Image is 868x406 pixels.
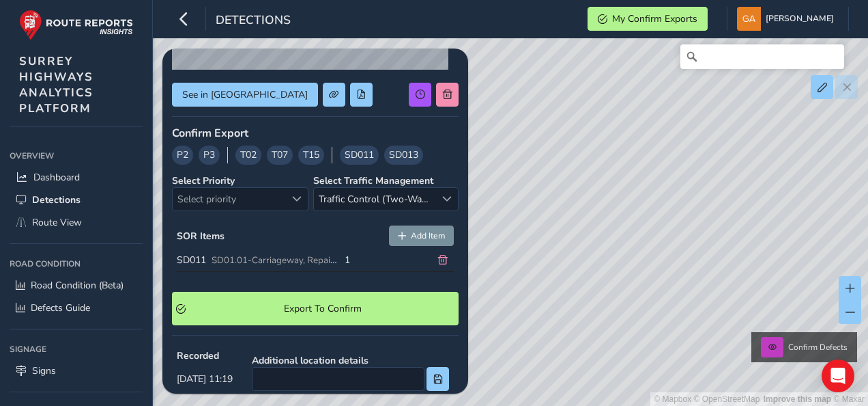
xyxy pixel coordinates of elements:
[177,230,225,243] strong: SOR Items
[177,254,206,267] span: SD011
[737,7,761,31] img: diamond-layout
[10,274,143,297] a: Road Condition (Beta)
[216,12,291,31] span: Detections
[822,360,854,392] div: Open Intercom Messenger
[345,148,374,162] span: SD011
[173,188,285,211] span: Select priority
[177,373,233,385] span: [DATE] 11:19
[313,174,433,187] strong: Select Traffic Management
[172,83,318,107] button: See in Route View
[252,354,449,367] strong: Additional location details
[10,189,143,211] a: Detections
[303,148,319,162] span: T15
[10,254,143,274] div: Road Condition
[32,216,82,229] span: Route View
[172,174,235,187] strong: Select Priority
[31,279,124,292] span: Road Condition (Beta)
[19,10,133,40] img: rr logo
[389,226,454,246] button: Add Item
[10,211,143,234] a: Route View
[10,146,143,166] div: Overview
[32,364,56,377] span: Signs
[212,254,614,267] span: SD01.01-Carriageway, Repair Pothole, Defect size not exceeding 1m², not exceeding 100mm depth
[588,7,708,31] button: My Confirm Exports
[314,188,435,211] span: Traffic Control (Two-Way Signals) (T02)
[190,302,454,315] span: Export To Confirm
[766,7,834,31] span: [PERSON_NAME]
[203,148,215,162] span: P3
[10,339,143,360] div: Signage
[31,301,90,314] span: Defects Guide
[10,297,143,319] a: Defects Guide
[435,188,458,211] div: Select Traffic Management
[240,148,257,162] span: T02
[737,7,839,31] button: [PERSON_NAME]
[272,148,288,162] span: T07
[177,148,188,162] span: P2
[32,193,81,206] span: Detections
[19,53,93,116] span: SURREY HIGHWAYS ANALYTICS PLATFORM
[680,44,844,69] input: Search
[172,126,459,141] div: Confirm Export
[612,12,697,25] span: My Confirm Exports
[788,342,848,353] span: Confirm Defects
[389,148,418,162] span: SD013
[177,349,233,362] strong: Recorded
[10,360,143,382] a: Signs
[285,188,308,211] div: Select priority
[172,292,459,325] button: Export To Confirm
[182,88,308,101] span: See in [GEOGRAPHIC_DATA]
[33,171,80,184] span: Dashboard
[345,254,426,267] div: 1
[411,230,445,241] span: Add Item
[10,166,143,189] a: Dashboard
